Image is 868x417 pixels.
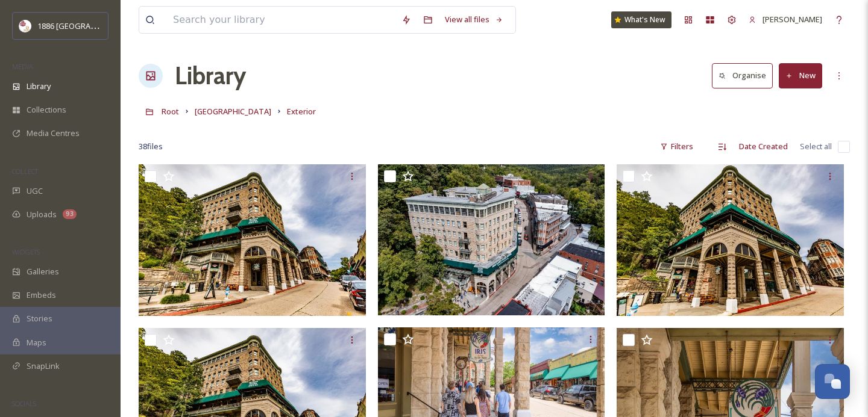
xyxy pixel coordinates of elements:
span: [GEOGRAPHIC_DATA] [195,106,271,117]
img: logos.png [19,20,31,32]
span: Uploads [27,209,57,220]
a: Library [175,58,246,94]
span: Root [162,106,179,117]
span: Stories [27,313,52,324]
span: MEDIA [12,62,33,71]
span: Exterior [287,106,316,117]
a: What's New [611,11,671,28]
span: Galleries [27,266,59,277]
span: Maps [27,337,46,348]
input: Search your library [167,7,395,33]
span: 1886 [GEOGRAPHIC_DATA] [37,20,133,31]
a: Organise [712,63,779,88]
span: Collections [27,104,66,116]
span: UGC [27,185,43,197]
span: WIDGETS [12,247,40,256]
div: Date Created [733,135,794,158]
a: Exterior [287,104,316,119]
button: New [779,63,822,88]
a: [GEOGRAPHIC_DATA] [195,104,271,119]
span: 38 file s [139,141,163,152]
span: SOCIALS [12,399,36,408]
span: Select all [800,141,832,152]
div: 93 [63,209,77,219]
a: [PERSON_NAME] [743,8,828,31]
a: Root [162,104,179,119]
img: G6M_2032-edit.jpg [139,164,366,316]
span: Library [27,81,51,92]
span: COLLECT [12,167,38,176]
span: SnapLink [27,360,60,372]
span: Media Centres [27,128,80,139]
img: G6M_2033-edit.jpg [617,164,844,316]
span: Embeds [27,289,56,301]
button: Organise [712,63,773,88]
div: Filters [654,135,699,158]
a: View all files [439,8,509,31]
img: DJI_0219-edit.jpg [378,164,605,315]
button: Open Chat [815,364,850,399]
span: [PERSON_NAME] [763,14,822,25]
